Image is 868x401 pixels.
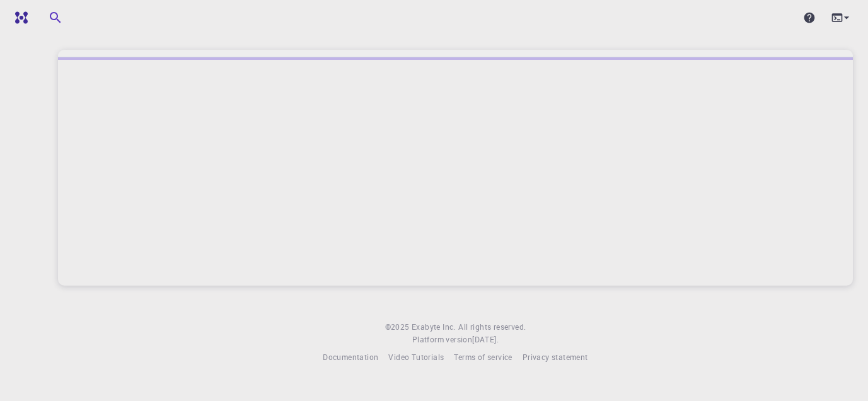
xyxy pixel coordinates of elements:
span: Documentation [323,352,378,362]
a: Privacy statement [523,351,588,364]
a: Exabyte Inc. [412,321,456,334]
a: [DATE]. [472,334,499,346]
span: Platform version [412,334,472,346]
span: [DATE] . [472,334,499,344]
span: Video Tutorials [388,352,444,362]
span: Privacy statement [523,352,588,362]
a: Terms of service [454,351,512,364]
img: logo [10,11,28,24]
a: Documentation [323,351,378,364]
span: All rights reserved. [458,321,526,334]
span: © 2025 [385,321,412,334]
span: Terms of service [454,352,512,362]
a: Video Tutorials [388,351,444,364]
span: Exabyte Inc. [412,322,456,332]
